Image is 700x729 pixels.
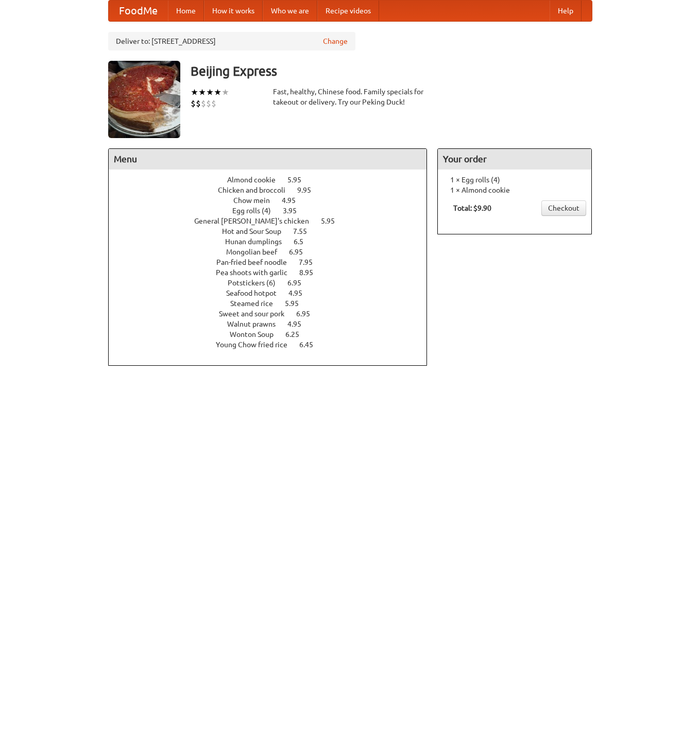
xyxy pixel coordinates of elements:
[226,289,287,297] span: Seafood hotpot
[228,279,320,287] a: Potstickers (6) 6.95
[222,227,292,235] span: Hot and Sour Soup
[443,185,586,195] li: 1 × Almond cookie
[191,61,592,81] h3: Beijing Express
[108,61,180,138] img: angular.jpg
[204,1,263,21] a: How it works
[206,87,214,98] li: ★
[453,204,491,212] b: Total: $9.90
[289,248,313,256] span: 6.95
[317,1,379,21] a: Recipe videos
[216,341,332,349] a: Young Chow fried rice 6.45
[283,207,307,215] span: 3.95
[321,217,345,225] span: 5.95
[228,279,286,287] span: Potstickers (6)
[282,196,306,205] span: 4.95
[438,149,591,169] h4: Your order
[285,299,309,308] span: 5.95
[233,196,280,205] span: Chow mein
[296,310,320,318] span: 6.95
[230,299,318,308] a: Steamed rice 5.95
[287,279,312,287] span: 6.95
[226,248,287,256] span: Mongolian beef
[225,238,292,246] span: Hunan dumplings
[219,310,295,318] span: Sweet and sour pork
[263,1,317,21] a: Who we are
[230,330,284,338] span: Wonton Soup
[550,1,582,21] a: Help
[443,175,586,185] li: 1 × Egg rolls (4)
[216,341,298,349] span: Young Chow fried rice
[227,320,286,328] span: Walnut prawns
[191,98,196,109] li: $
[216,258,332,266] a: Pan-fried beef noodle 7.95
[222,227,326,235] a: Hot and Sour Soup 7.55
[297,186,321,194] span: 9.95
[323,36,348,46] a: Change
[211,98,216,109] li: $
[216,268,298,277] span: Pea shoots with garlic
[214,87,221,98] li: ★
[299,268,323,277] span: 8.95
[221,87,229,98] li: ★
[201,98,206,109] li: $
[218,186,296,194] span: Chicken and broccoli
[226,248,322,256] a: Mongolian beef 6.95
[227,176,286,184] span: Almond cookie
[227,320,320,328] a: Walnut prawns 4.95
[288,289,313,297] span: 4.95
[294,238,314,246] span: 6.5
[108,32,355,50] div: Deliver to: [STREET_ADDRESS]
[218,186,330,194] a: Chicken and broccoli 9.95
[287,320,312,328] span: 4.95
[230,299,283,308] span: Steamed rice
[194,217,354,225] a: General [PERSON_NAME]'s chicken 5.95
[293,227,317,235] span: 7.55
[109,1,168,21] a: FoodMe
[541,200,586,216] a: Checkout
[299,341,323,349] span: 6.45
[216,268,332,277] a: Pea shoots with garlic 8.95
[233,196,315,205] a: Chow mein 4.95
[194,217,319,225] span: General [PERSON_NAME]'s chicken
[198,87,206,98] li: ★
[232,207,281,215] span: Egg rolls (4)
[287,176,312,184] span: 5.95
[216,258,297,266] span: Pan-fried beef noodle
[225,238,322,246] a: Hunan dumplings 6.5
[285,330,310,338] span: 6.25
[206,98,211,109] li: $
[299,258,323,266] span: 7.95
[191,87,198,98] li: ★
[227,176,320,184] a: Almond cookie 5.95
[168,1,204,21] a: Home
[232,207,316,215] a: Egg rolls (4) 3.95
[273,87,428,107] div: Fast, healthy, Chinese food. Family specials for takeout or delivery. Try our Peking Duck!
[196,98,201,109] li: $
[219,310,329,318] a: Sweet and sour pork 6.95
[109,149,427,169] h4: Menu
[230,330,318,338] a: Wonton Soup 6.25
[226,289,321,297] a: Seafood hotpot 4.95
